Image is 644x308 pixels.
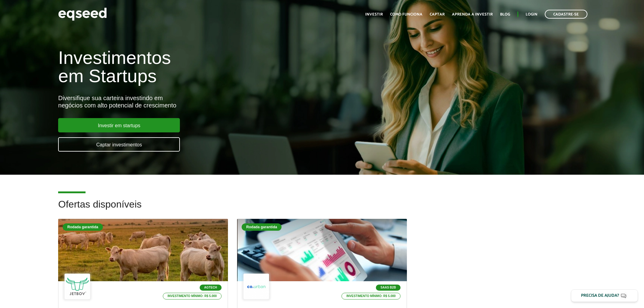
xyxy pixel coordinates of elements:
p: SaaS B2B [376,285,401,291]
a: Cadastre-se [545,10,587,19]
h1: Investimentos em Startups [58,49,371,85]
p: Investimento mínimo: R$ 5.000 [163,293,222,299]
div: Diversifique sua carteira investindo em negócios com alto potencial de crescimento [58,94,371,109]
a: Investir em startups [58,118,180,132]
a: Captar [430,12,445,16]
a: Login [526,12,537,16]
a: Captar investimentos [58,137,180,152]
p: Investimento mínimo: R$ 5.000 [341,293,401,299]
div: Rodada garantida [63,223,103,231]
a: Investir [365,12,383,16]
a: Blog [500,12,510,16]
a: Aprenda a investir [452,12,493,16]
h2: Ofertas disponíveis [58,199,586,219]
p: Agtech [200,285,222,291]
a: Como funciona [390,12,422,16]
img: EqSeed [58,6,107,22]
div: Rodada garantida [242,223,282,231]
